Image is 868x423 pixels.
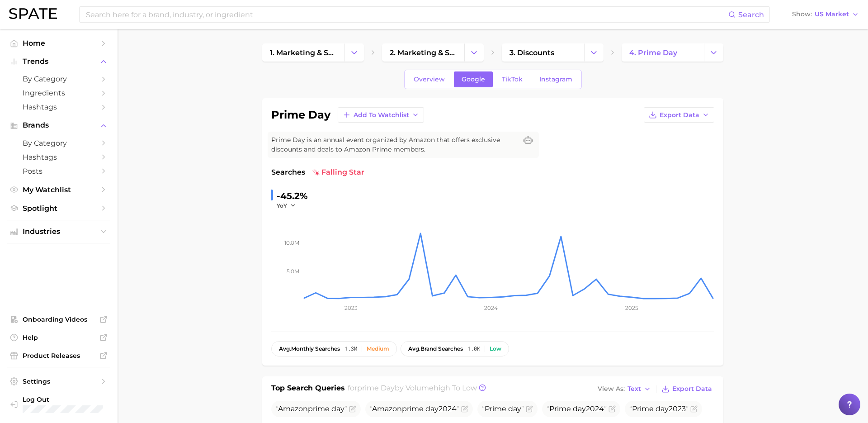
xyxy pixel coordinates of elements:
[595,383,653,395] button: View AsText
[815,12,849,17] span: US Market
[609,405,616,413] button: Flag as miscategorized or irrelevant
[425,404,439,413] span: day
[270,48,337,57] span: 1. marketing & sales
[485,404,506,413] span: Prime
[7,119,110,132] button: Brands
[401,341,509,356] button: avg.brand searches1.0kLow
[408,345,420,352] abbr: average
[629,404,689,413] span: 2023
[23,204,95,213] span: Spotlight
[277,202,296,209] button: YoY
[7,150,110,164] a: Hashtags
[287,267,299,274] tspan: 5.0m
[408,346,463,352] span: brand searches
[23,89,95,97] span: Ingredients
[349,405,356,413] button: Flag as miscategorized or irrelevant
[7,100,110,114] a: Hashtags
[532,71,580,87] a: Instagram
[277,202,287,209] span: YoY
[584,43,604,62] button: Change Category
[23,57,95,66] span: Trends
[7,183,110,197] a: My Watchlist
[23,121,95,129] span: Brands
[23,395,112,404] span: Log Out
[279,345,291,352] abbr: average
[276,404,347,413] span: Amazon
[23,352,95,360] span: Product Releases
[271,109,330,120] h1: prime day
[344,43,364,62] button: Change Category
[7,136,110,150] a: by Category
[539,76,572,83] span: Instagram
[271,167,305,178] span: Searches
[462,76,485,83] span: Google
[573,404,586,413] span: day
[790,9,861,20] button: ShowUS Market
[284,239,299,246] tspan: 10.0m
[467,346,480,352] span: 1.0k
[7,55,110,68] button: Trends
[382,43,464,62] a: 2. marketing & sales
[9,8,57,19] img: SPATE
[490,346,501,352] div: Low
[23,228,95,236] span: Industries
[390,48,457,57] span: 2. marketing & sales
[23,139,95,147] span: by Category
[7,349,110,362] a: Product Releases
[7,313,110,326] a: Onboarding Videos
[508,404,521,413] span: day
[622,43,704,62] a: 4. prime day
[23,39,95,48] span: Home
[704,43,723,62] button: Change Category
[7,72,110,86] a: by Category
[23,167,95,176] span: Posts
[494,71,530,87] a: TikTok
[549,404,571,413] span: Prime
[23,103,95,111] span: Hashtags
[23,377,95,385] span: Settings
[738,10,764,19] span: Search
[598,386,625,391] span: View As
[279,346,340,352] span: monthly searches
[7,36,110,50] a: Home
[660,111,699,119] span: Export Data
[625,304,638,311] tspan: 2025
[312,167,364,178] span: falling star
[357,384,395,392] span: prime day
[271,383,345,395] h1: Top Search Queries
[502,43,584,62] a: 3. discounts
[434,384,477,392] span: high to low
[454,71,493,87] a: Google
[344,346,357,352] span: 1.3m
[644,107,714,123] button: Export Data
[367,346,389,352] div: Medium
[308,404,330,413] span: prime
[690,405,698,413] button: Flag as miscategorized or irrelevant
[354,111,409,119] span: Add to Watchlist
[629,48,677,57] span: 4. prime day
[502,76,523,83] span: TikTok
[547,404,607,413] span: 2024
[348,383,477,395] h2: for by Volume
[659,383,714,395] button: Export Data
[406,71,453,87] a: Overview
[7,86,110,100] a: Ingredients
[7,164,110,178] a: Posts
[7,393,110,416] a: Log out. Currently logged in with e-mail dana.belanger@digitas.com.
[262,43,344,62] a: 1. marketing & sales
[526,405,533,413] button: Flag as miscategorized or irrelevant
[7,375,110,388] a: Settings
[632,404,654,413] span: Prime
[271,341,397,356] button: avg.monthly searches1.3mMedium
[7,331,110,344] a: Help
[23,185,95,194] span: My Watchlist
[656,404,669,413] span: day
[7,201,110,215] a: Spotlight
[464,43,484,62] button: Change Category
[312,169,320,176] img: falling star
[7,225,110,238] button: Industries
[331,404,344,413] span: day
[484,304,498,311] tspan: 2024
[627,386,641,391] span: Text
[792,12,812,17] span: Show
